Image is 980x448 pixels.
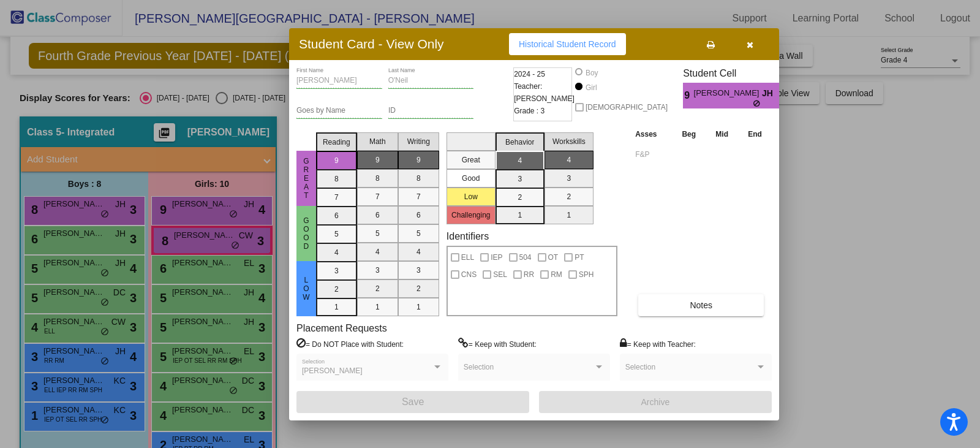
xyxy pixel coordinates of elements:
span: Notes [690,300,712,310]
h3: Student Card - View Only [299,36,444,51]
span: [PERSON_NAME] [302,366,363,375]
span: SEL [493,267,507,282]
span: PT [575,250,584,265]
div: Girl [585,82,597,93]
span: Archive [641,397,670,407]
span: Teacher: [PERSON_NAME] [514,80,575,105]
th: Mid [706,127,738,141]
span: Low [301,276,312,302]
label: = Keep with Student: [458,338,537,350]
span: RR [524,267,534,282]
span: 504 [519,250,532,265]
button: Notes [638,294,764,316]
span: Good [301,216,312,251]
th: Asses [632,127,672,141]
span: JH [762,87,779,100]
span: Save [402,397,424,407]
label: = Keep with Teacher: [620,338,696,350]
span: [PERSON_NAME] [694,87,762,100]
label: = Do NOT Place with Student: [296,338,404,350]
span: IEP [491,250,502,265]
input: assessment [635,145,669,164]
span: [DEMOGRAPHIC_DATA] [586,100,668,115]
span: CNS [461,267,477,282]
span: SPH [579,267,594,282]
span: Grade : 3 [514,105,545,117]
span: OT [548,250,559,265]
span: 9 [683,88,693,103]
label: Placement Requests [296,322,387,334]
span: 4 [779,88,790,103]
button: Archive [539,391,772,413]
button: Save [296,391,529,413]
span: Historical Student Record [519,39,616,49]
span: 2024 - 25 [514,68,545,80]
button: Historical Student Record [509,33,626,55]
span: ELL [461,250,474,265]
span: RM [551,267,562,282]
th: End [738,127,772,141]
th: Beg [672,127,706,141]
div: Boy [585,67,598,78]
input: goes by name [296,107,382,115]
label: Identifiers [447,230,489,242]
span: Great [301,157,312,200]
h3: Student Cell [683,67,790,79]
